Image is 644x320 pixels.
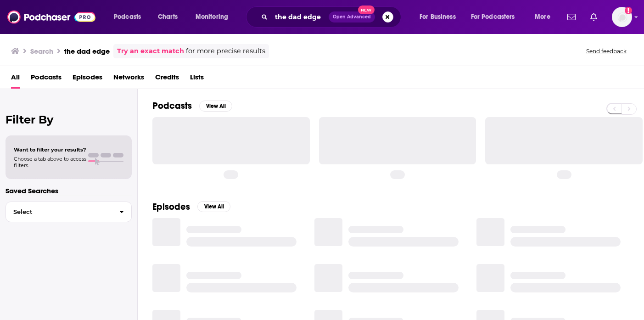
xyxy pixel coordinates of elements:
button: View All [197,201,230,212]
button: Select [6,202,132,222]
span: Podcasts [114,11,141,23]
span: Choose a tab above to access filters. [14,156,86,168]
a: Lists [190,70,204,89]
a: EpisodesView All [152,201,230,213]
button: View All [199,101,232,112]
span: New [358,6,375,14]
a: Charts [152,10,183,24]
a: Episodes [73,70,102,89]
a: Networks [113,70,144,89]
button: open menu [465,10,528,24]
h2: Episodes [152,201,190,213]
span: Want to filter your results? [14,146,86,153]
button: Show profile menu [612,7,632,27]
span: More [535,11,550,23]
h2: Filter By [6,113,132,126]
button: open menu [107,10,153,24]
span: For Business [420,11,456,23]
button: open menu [413,10,467,24]
div: Search podcasts, credits, & more... [255,6,410,28]
h2: Podcasts [152,100,192,112]
a: Try an exact match [117,46,184,56]
span: for more precise results [186,46,265,56]
a: Podcasts [31,70,62,89]
button: Send feedback [583,47,629,55]
svg: Add a profile image [625,7,632,14]
p: Saved Searches [6,186,132,195]
img: Podchaser - Follow, Share and Rate Podcasts [7,8,95,26]
button: open menu [528,10,562,24]
span: Monitoring [196,11,228,23]
a: PodcastsView All [152,100,232,112]
span: Charts [158,11,178,23]
span: Select [6,209,112,215]
img: User Profile [612,7,632,27]
h3: Search [30,47,53,56]
span: Logged in as megcassidy [612,7,632,27]
h3: the dad edge [64,47,110,56]
input: Search podcasts, credits, & more... [271,10,329,24]
span: Open Advanced [333,15,371,19]
a: All [11,70,20,89]
a: Show notifications dropdown [587,9,601,25]
span: For Podcasters [471,11,515,23]
a: Show notifications dropdown [564,9,579,25]
button: Open AdvancedNew [329,11,375,22]
a: Credits [155,70,179,89]
button: open menu [189,10,240,24]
